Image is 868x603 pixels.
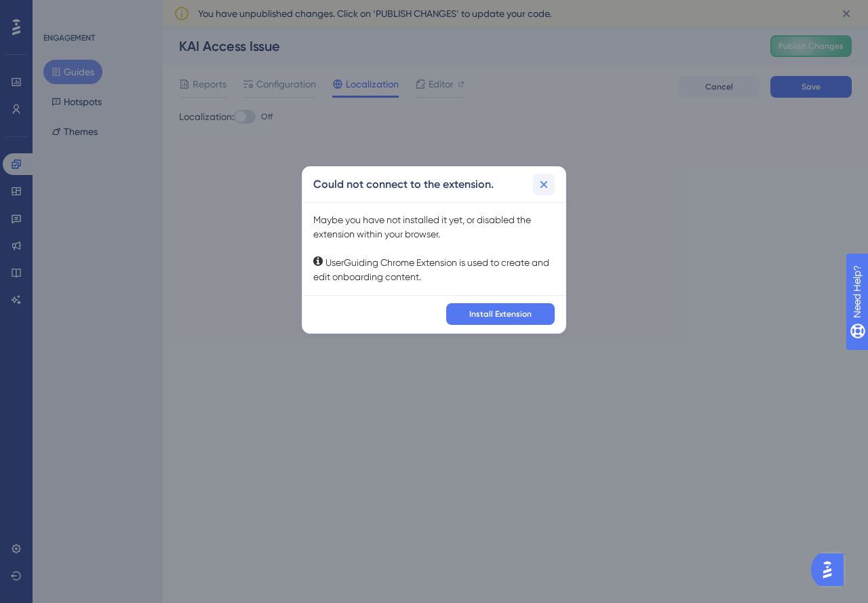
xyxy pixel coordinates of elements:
iframe: UserGuiding AI Assistant Launcher [811,549,852,590]
div: Maybe you have not installed it yet, or disabled the extension within your browser. UserGuiding C... [313,213,555,284]
span: Install Extension [469,309,532,319]
h2: Could not connect to the extension. [313,176,494,193]
span: Need Help? [32,3,85,20]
